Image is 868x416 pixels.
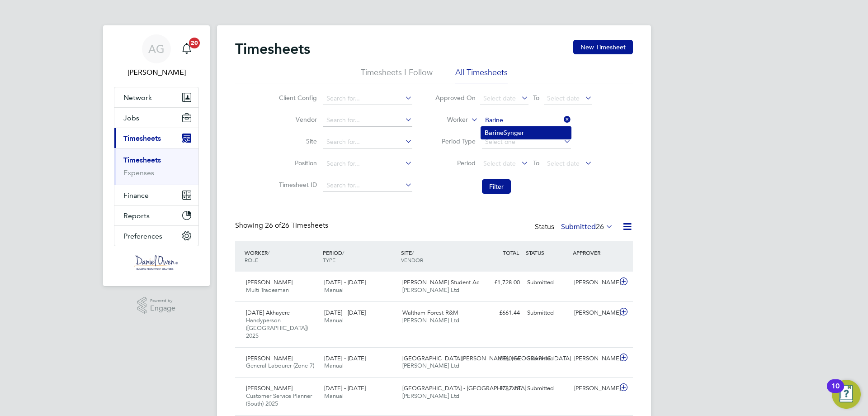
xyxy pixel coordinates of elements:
nav: Main navigation [103,25,210,286]
input: Search for... [482,114,571,127]
div: Submitted [524,351,571,366]
span: TOTAL [503,249,519,256]
span: 26 [596,222,604,231]
span: [DATE] - [DATE] [324,384,366,392]
input: Search for... [323,92,412,105]
span: TYPE [323,256,335,263]
span: Manual [324,286,344,294]
li: Synger [481,127,571,139]
div: WORKER [242,244,321,268]
label: Timesheet ID [276,181,317,189]
input: Search for... [323,136,412,148]
li: Timesheets I Follow [361,67,433,83]
a: AG[PERSON_NAME] [114,34,199,78]
button: Preferences [114,226,198,246]
button: Finance [114,185,198,205]
button: Jobs [114,108,198,128]
span: Manual [324,392,344,400]
span: Reports [123,211,150,220]
span: Network [123,93,152,102]
button: Network [114,87,198,107]
div: [PERSON_NAME] [571,275,618,290]
h2: Timesheets [235,40,310,58]
div: Submitted [524,275,571,290]
span: Manual [324,316,344,324]
span: Manual [324,362,344,369]
span: Finance [123,191,149,200]
span: [PERSON_NAME] Ltd [402,316,459,324]
span: Jobs [123,114,139,122]
div: [PERSON_NAME] [571,351,618,366]
a: Timesheets [123,156,161,164]
label: Period [435,159,476,167]
b: Barine [485,129,504,137]
img: danielowen-logo-retina.png [134,255,179,270]
div: 10 [831,386,840,398]
input: Search for... [323,158,412,170]
button: Open Resource Center, 10 new notifications [832,380,861,409]
span: Multi Tradesman [246,286,289,294]
span: [DATE] - [DATE] [324,309,366,316]
button: New Timesheet [573,40,633,54]
button: Timesheets [114,128,198,148]
label: Submitted [561,222,613,231]
span: To [530,157,542,169]
span: To [530,92,542,104]
input: Search for... [323,179,412,192]
li: All Timesheets [455,67,508,83]
label: Vendor [276,115,317,124]
span: [DATE] - [DATE] [324,278,366,286]
label: Approved On [435,94,476,102]
span: [PERSON_NAME] [246,384,292,392]
span: ROLE [245,256,258,263]
span: / [412,249,414,256]
span: [PERSON_NAME] [246,278,292,286]
span: Timesheets [123,134,161,143]
a: Powered byEngage [137,297,176,314]
span: [PERSON_NAME] Ltd [402,392,459,400]
span: [GEOGRAPHIC_DATA][PERSON_NAME], [GEOGRAPHIC_DATA]… [402,354,577,362]
span: VENDOR [401,256,423,263]
div: £1,728.00 [476,275,524,290]
label: Period Type [435,137,476,145]
div: Showing [235,221,330,230]
span: [GEOGRAPHIC_DATA] - [GEOGRAPHIC_DATA]… [402,384,532,392]
span: / [342,249,344,256]
button: Filter [482,179,511,194]
span: Select date [483,94,516,102]
span: Customer Service Planner (South) 2025 [246,392,312,407]
span: Amy Garcia [114,67,199,78]
span: [PERSON_NAME] Ltd [402,286,459,294]
span: Powered by [150,297,175,305]
div: Status [535,221,615,234]
span: [PERSON_NAME] [246,354,292,362]
div: PERIOD [321,244,399,268]
span: Select date [547,94,580,102]
button: Reports [114,206,198,225]
div: SITE [399,244,477,268]
div: [PERSON_NAME] [571,381,618,396]
a: Expenses [123,168,154,177]
span: / [268,249,269,256]
span: 26 Timesheets [265,221,328,230]
input: Search for... [323,114,412,127]
div: Submitted [524,381,571,396]
div: Timesheets [114,148,198,185]
label: Site [276,137,317,145]
div: STATUS [524,244,571,261]
span: Handyperson ([GEOGRAPHIC_DATA]) 2025 [246,316,308,339]
span: [DATE] Akhayere [246,309,290,316]
span: [PERSON_NAME] Student Ac… [402,278,485,286]
input: Select one [482,136,571,148]
span: Waltham Forest R&M [402,309,458,316]
span: Select date [483,159,516,167]
a: Go to home page [114,255,199,270]
span: AG [148,43,165,55]
span: Select date [547,159,580,167]
a: 20 [178,34,196,63]
label: Client Config [276,94,317,102]
label: Position [276,159,317,167]
div: £782.18 [476,381,524,396]
div: £661.44 [476,306,524,320]
div: Submitted [524,306,571,320]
